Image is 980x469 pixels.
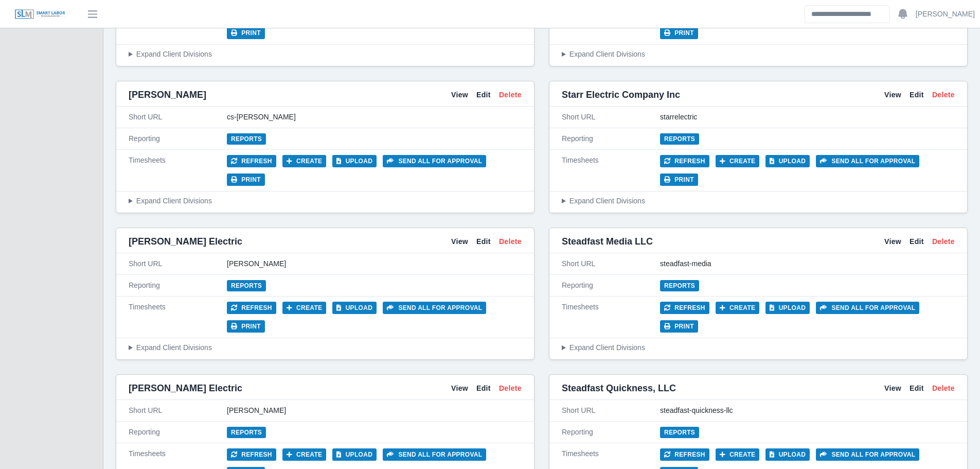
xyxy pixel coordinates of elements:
div: Reporting [562,133,660,144]
div: cs-[PERSON_NAME] [227,112,522,123]
a: Reports [227,133,266,145]
div: Reporting [129,133,227,144]
div: [PERSON_NAME] [227,258,522,269]
summary: Expand Client Divisions [129,49,522,60]
div: Short URL [562,405,660,416]
a: Delete [499,236,522,247]
a: Edit [910,90,924,100]
button: Create [716,155,760,167]
button: Create [716,448,760,461]
button: Upload [765,155,810,167]
div: Reporting [129,427,227,438]
div: Short URL [562,112,660,123]
a: Delete [932,236,955,247]
span: [PERSON_NAME] Electric [129,381,242,395]
a: Delete [932,383,955,394]
div: Reporting [129,280,227,291]
button: Print [660,173,698,186]
img: SLM Logo [14,9,66,20]
a: Delete [499,90,522,100]
a: Reports [227,427,266,438]
summary: Expand Client Divisions [562,342,955,353]
button: Refresh [660,302,709,314]
div: Short URL [129,258,227,269]
button: Upload [332,448,377,461]
button: Refresh [227,155,276,167]
button: Send all for approval [383,302,486,314]
div: steadfast-media [660,258,955,269]
a: View [451,383,468,394]
div: starrelectric [660,112,955,123]
div: steadfast-quickness-llc [660,405,955,416]
a: View [884,90,901,100]
button: Send all for approval [383,155,486,167]
button: Refresh [227,448,276,461]
button: Print [227,320,265,333]
button: Refresh [227,302,276,314]
span: [PERSON_NAME] Electric [129,234,242,249]
span: [PERSON_NAME] [129,88,206,102]
div: Short URL [562,258,660,269]
a: Edit [910,383,924,394]
summary: Expand Client Divisions [129,342,522,353]
span: Steadfast Quickness, LLC [562,381,676,395]
a: View [884,383,901,394]
div: Timesheets [562,155,660,186]
a: View [451,90,468,100]
button: Send all for approval [816,155,919,167]
span: Steadfast Media LLC [562,234,653,249]
summary: Expand Client Divisions [129,196,522,206]
a: Edit [476,90,491,100]
button: Upload [765,302,810,314]
div: [PERSON_NAME] [227,405,522,416]
button: Print [227,173,265,186]
a: Delete [932,90,955,100]
button: Print [660,320,698,333]
a: View [451,236,468,247]
button: Create [716,302,760,314]
button: Upload [332,155,377,167]
button: Send all for approval [383,448,486,461]
div: Timesheets [129,155,227,186]
a: Edit [476,236,491,247]
summary: Expand Client Divisions [562,196,955,206]
button: Print [227,27,265,39]
a: Edit [476,383,491,394]
button: Refresh [660,448,709,461]
button: Send all for approval [816,302,919,314]
a: Reports [660,427,699,438]
input: Search [805,5,890,23]
button: Upload [332,302,377,314]
div: Reporting [562,280,660,291]
a: Delete [499,383,522,394]
div: Short URL [129,112,227,123]
span: Starr Electric Company Inc [562,88,680,102]
summary: Expand Client Divisions [562,49,955,60]
div: Reporting [562,427,660,438]
a: Edit [910,236,924,247]
button: Create [282,302,327,314]
div: Timesheets [562,302,660,333]
a: View [884,236,901,247]
div: Timesheets [129,302,227,333]
div: Short URL [129,405,227,416]
button: Send all for approval [816,448,919,461]
a: Reports [660,133,699,145]
a: Reports [227,280,266,291]
button: Print [660,27,698,39]
a: Reports [660,280,699,291]
button: Upload [765,448,810,461]
button: Create [282,448,327,461]
button: Refresh [660,155,709,167]
button: Create [282,155,327,167]
a: [PERSON_NAME] [916,9,975,20]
